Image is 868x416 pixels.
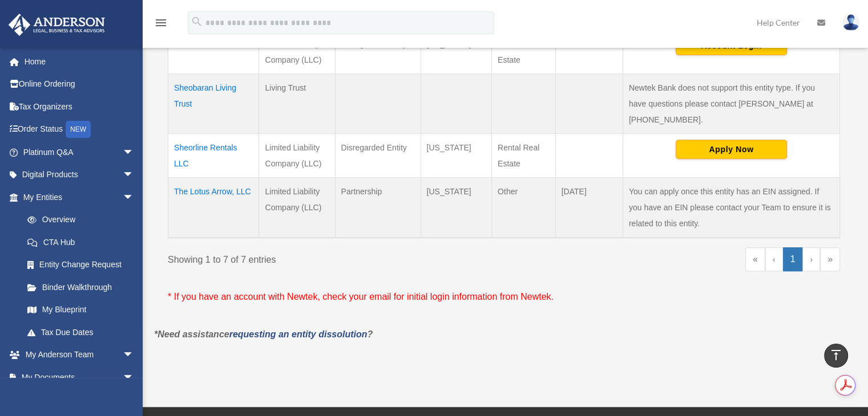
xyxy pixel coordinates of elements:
span: arrow_drop_down [123,164,146,187]
td: Other [492,177,556,238]
a: My Blueprint [16,299,146,321]
em: *Need assistance ? [154,329,373,339]
td: Limited Liability Company (LLC) [259,177,335,238]
a: 1 [783,247,803,271]
a: menu [154,20,168,30]
td: Sheobaran Living Trust [168,74,259,133]
td: Disregarded Entity [335,133,421,177]
td: [US_STATE] [421,30,491,74]
td: Rental Real Estate [492,133,556,177]
a: CTA Hub [16,231,146,254]
a: Previous [765,247,783,271]
i: vertical_align_top [829,348,843,362]
a: Tax Due Dates [16,321,146,344]
a: Tax Organizers [8,95,151,118]
button: Apply Now [676,140,787,159]
a: Account Login [676,40,787,50]
span: arrow_drop_down [123,344,146,367]
img: User Pic [842,14,859,31]
a: Entity Change Request [16,254,146,276]
a: Online Ordering [8,73,151,96]
td: Partnership [335,177,421,238]
a: Binder Walkthrough [16,276,146,299]
a: Digital Productsarrow_drop_down [8,164,151,186]
div: NEW [66,121,91,138]
td: Limited Liability Company (LLC) [259,30,335,74]
td: [DATE] [555,177,623,238]
a: requesting an entity dissolution [229,329,368,339]
td: You can apply once this entity has an EIN assigned. If you have an EIN please contact your Team t... [623,177,839,238]
td: Living Trust [259,74,335,133]
a: vertical_align_top [824,344,848,368]
p: * If you have an account with Newtek, check your email for initial login information from Newtek. [168,289,840,305]
a: My Documentsarrow_drop_down [8,366,151,389]
span: arrow_drop_down [123,186,146,209]
a: First [745,247,765,271]
a: Home [8,50,151,73]
i: search [191,15,203,28]
a: Overview [16,209,140,231]
td: Newtek Bank does not support this entity type. If you have questions please contact [PERSON_NAME]... [623,74,839,133]
td: Rental Real Estate [492,30,556,74]
i: menu [154,16,168,30]
a: Last [820,247,840,271]
a: Next [802,247,820,271]
a: Platinum Q&Aarrow_drop_down [8,141,151,164]
td: BVV 107C, LLC [168,30,259,74]
a: My Entitiesarrow_drop_down [8,186,146,209]
span: arrow_drop_down [123,366,146,389]
td: Limited Liability Company (LLC) [259,133,335,177]
td: Sheorline Rentals LLC [168,133,259,177]
a: My Anderson Teamarrow_drop_down [8,344,151,366]
td: Disregarded Entity [335,30,421,74]
td: [US_STATE] [421,133,491,177]
td: [US_STATE] [421,177,491,238]
img: Anderson Advisors Platinum Portal [5,14,108,36]
div: Showing 1 to 7 of 7 entries [168,247,495,268]
span: arrow_drop_down [123,141,146,164]
td: The Lotus Arrow, LLC [168,177,259,238]
a: Order StatusNEW [8,118,151,141]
